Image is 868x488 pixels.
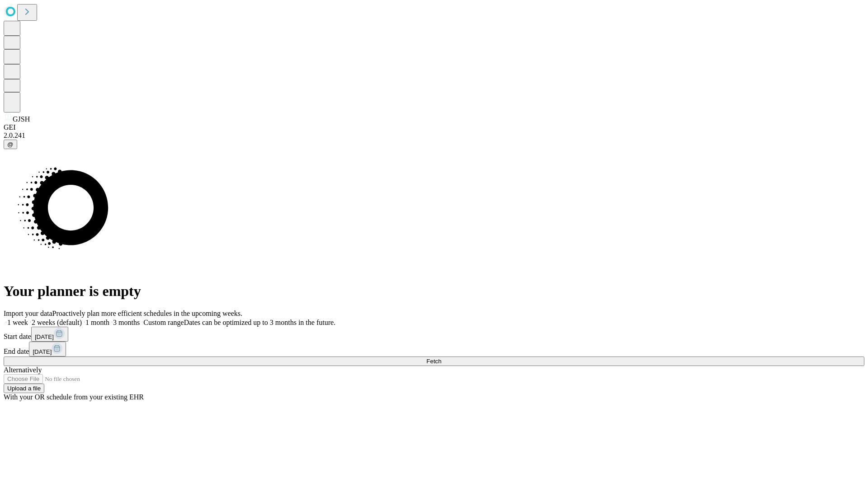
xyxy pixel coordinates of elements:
button: @ [4,140,17,149]
span: Proactively plan more efficient schedules in the upcoming weeks. [52,310,242,317]
span: @ [7,141,14,148]
button: [DATE] [31,327,68,342]
span: [DATE] [35,333,54,340]
span: Import your data [4,310,52,317]
span: 1 week [7,319,28,326]
span: With your OR schedule from your existing EHR [4,393,144,401]
button: [DATE] [29,342,66,357]
span: GJSH [13,115,30,123]
div: 2.0.241 [4,131,864,140]
span: [DATE] [33,348,52,355]
span: Alternatively [4,366,42,374]
span: Fetch [426,358,441,365]
span: Custom range [143,319,184,326]
span: 2 weeks (default) [32,319,82,326]
div: Start date [4,327,864,342]
h1: Your planner is empty [4,283,864,300]
span: Dates can be optimized up to 3 months in the future. [184,319,335,326]
button: Upload a file [4,384,44,393]
button: Fetch [4,357,864,366]
div: End date [4,342,864,357]
div: GEI [4,123,864,131]
span: 1 month [85,319,109,326]
span: 3 months [113,319,140,326]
